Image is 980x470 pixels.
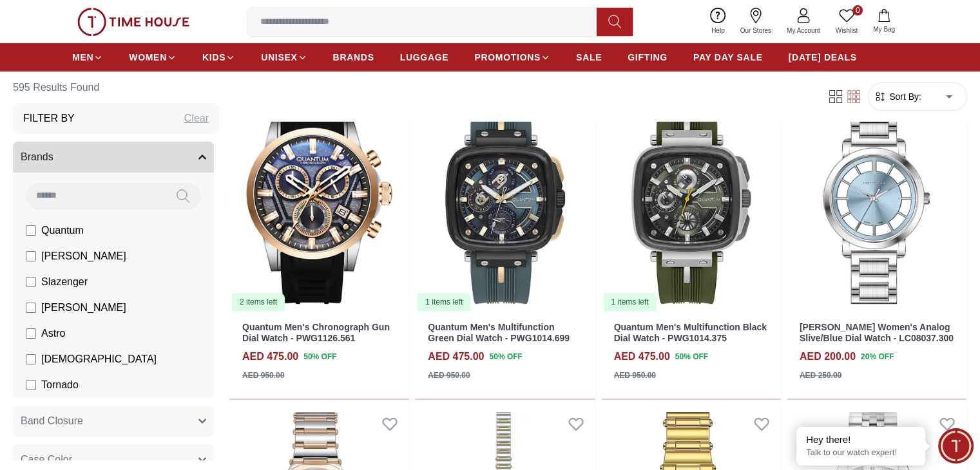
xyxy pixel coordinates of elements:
[614,322,767,343] a: Quantum Men's Multifunction Black Dial Watch - PWG1014.375
[26,380,36,390] input: Tornado
[828,5,865,38] a: 0Wishlist
[604,293,657,311] div: 1 items left
[887,90,921,103] span: Sort By:
[428,349,484,364] h4: AED 475.00
[601,85,781,312] img: Quantum Men's Multifunction Black Dial Watch - PWG1014.375
[232,293,285,311] div: 2 items left
[72,51,93,64] span: MEN
[400,51,449,64] span: LUGGAGE
[41,249,126,264] span: [PERSON_NAME]
[614,370,656,381] div: AED 950.00
[865,6,903,37] button: My Bag
[23,111,75,126] h3: Filter By
[303,351,336,362] span: 50 % OFF
[704,5,733,38] a: Help
[782,26,825,35] span: My Account
[614,349,670,364] h4: AED 475.00
[576,46,602,69] a: SALE
[21,452,72,467] span: Case Color
[868,24,900,34] span: My Bag
[806,447,916,458] p: Talk to our watch expert!
[129,46,177,69] a: WOMEN
[787,85,966,312] img: Lee Cooper Women's Analog Slive/Blue Dial Watch - LC08037.300
[735,26,776,35] span: Our Stores
[41,300,126,315] span: [PERSON_NAME]
[733,5,779,38] a: Our Stores
[474,46,550,69] a: PROMOTIONS
[202,46,235,69] a: KIDS
[21,149,53,165] span: Brands
[874,90,921,103] button: Sort By:
[13,406,214,437] button: Band Closure
[628,51,668,64] span: GIFTING
[474,51,541,64] span: PROMOTIONS
[129,51,167,64] span: WOMEN
[72,46,103,69] a: MEN
[229,85,409,312] img: Quantum Men's Chronograph Gun Dial Watch - PWG1126.561
[13,142,214,173] button: Brands
[831,26,863,35] span: Wishlist
[333,46,374,69] a: BRANDS
[26,303,36,313] input: [PERSON_NAME]
[184,111,209,126] div: Clear
[242,370,284,381] div: AED 950.00
[26,251,36,261] input: [PERSON_NAME]
[333,51,374,64] span: BRANDS
[41,377,79,393] span: Tornado
[861,351,894,362] span: 20 % OFF
[41,326,65,341] span: Astro
[21,413,83,429] span: Band Closure
[428,322,570,343] a: Quantum Men's Multifunction Green Dial Watch - PWG1014.699
[26,328,36,339] input: Astro
[415,85,595,312] img: Quantum Men's Multifunction Green Dial Watch - PWG1014.699
[789,46,857,69] a: [DATE] DEALS
[693,46,763,69] a: PAY DAY SALE
[261,51,297,64] span: UNISEX
[576,51,602,64] span: SALE
[229,85,409,312] a: Quantum Men's Chronograph Gun Dial Watch - PWG1126.5612 items left
[693,51,763,64] span: PAY DAY SALE
[852,5,863,15] span: 0
[601,85,781,312] a: Quantum Men's Multifunction Black Dial Watch - PWG1014.3751 items left
[26,277,36,287] input: Slazenger
[77,8,189,36] img: ...
[800,349,856,364] h4: AED 200.00
[13,72,219,103] h6: 595 Results Found
[41,223,84,238] span: Quantum
[261,46,307,69] a: UNISEX
[628,46,668,69] a: GIFTING
[41,274,88,290] span: Slazenger
[415,85,595,312] a: Quantum Men's Multifunction Green Dial Watch - PWG1014.6991 items left
[706,26,730,35] span: Help
[806,433,916,446] div: Hey there!
[789,51,857,64] span: [DATE] DEALS
[26,354,36,364] input: [DEMOGRAPHIC_DATA]
[202,51,226,64] span: KIDS
[418,293,470,311] div: 1 items left
[400,46,449,69] a: LUGGAGE
[242,322,390,343] a: Quantum Men's Chronograph Gun Dial Watch - PWG1126.561
[242,349,298,364] h4: AED 475.00
[938,428,974,464] div: Chat Widget
[26,225,36,236] input: Quantum
[800,370,841,381] div: AED 250.00
[675,351,708,362] span: 50 % OFF
[428,370,470,381] div: AED 950.00
[489,351,522,362] span: 50 % OFF
[800,322,954,343] a: [PERSON_NAME] Women's Analog Slive/Blue Dial Watch - LC08037.300
[41,352,157,367] span: [DEMOGRAPHIC_DATA]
